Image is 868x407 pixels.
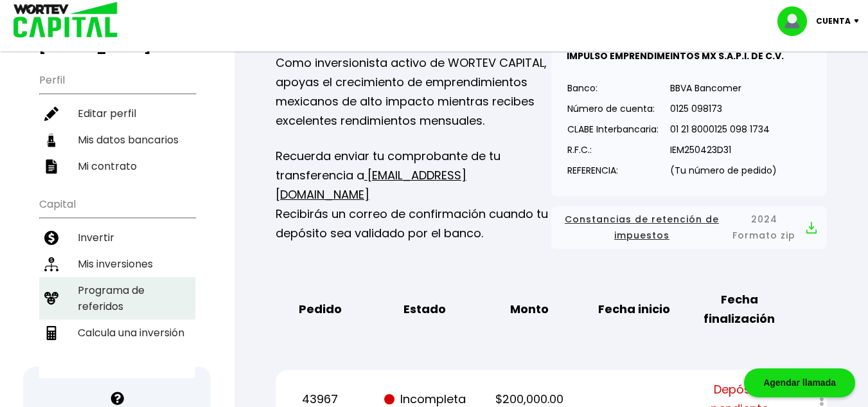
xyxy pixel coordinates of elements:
p: Como inversionista activo de WORTEV CAPITAL, apoyas el crecimiento de emprendimientos mexicanos d... [276,53,551,131]
img: inversiones-icon.6695dc30.svg [44,257,58,271]
button: Constancias de retención de impuestos2024 Formato zip [562,212,817,244]
a: Programa de referidos [39,277,195,320]
p: IEM250423D31 [670,140,777,159]
p: R.F.C.: [567,140,659,159]
a: Invertir [39,224,195,251]
p: Número de cuenta: [567,99,659,118]
b: Monto [510,300,549,319]
p: REFERENCIA: [567,161,659,180]
ul: Capital [39,190,195,378]
ul: Perfil [39,66,195,179]
p: BBVA Bancomer [670,78,777,98]
a: Calcula una inversión [39,320,195,346]
img: datos-icon.10cf9172.svg [44,133,58,147]
img: icon-down [851,19,868,23]
p: Recuerda enviar tu comprobante de tu transferencia a Recibirás un correo de confirmación cuando t... [276,147,551,243]
p: 0125 098173 [670,99,777,118]
a: [EMAIL_ADDRESS][DOMAIN_NAME] [276,167,466,203]
img: calculadora-icon.17d418c4.svg [44,326,58,340]
p: Banco: [567,78,659,98]
a: Mis inversiones [39,251,195,277]
b: Fecha inicio [598,300,670,319]
b: Pedido [299,300,342,319]
h3: Buen día, [39,23,195,55]
img: profile-image [777,6,816,36]
b: Fecha finalización [695,290,783,329]
b: IMPULSO EMPRENDIMEINTOS MX S.A.P.I. DE C.V. [567,50,784,62]
a: Mis datos bancarios [39,127,195,153]
b: Estado [403,300,446,319]
a: Editar perfil [39,100,195,127]
img: recomiendanos-icon.9b8e9327.svg [44,291,58,305]
p: Cuenta [816,12,851,31]
span: Constancias de retención de impuestos [562,212,722,244]
p: (Tu número de pedido) [670,161,777,180]
a: Mi contrato [39,153,195,179]
p: CLABE Interbancaria: [567,120,659,139]
img: editar-icon.952d3147.svg [44,107,58,121]
div: Agendar llamada [744,368,855,397]
img: contrato-icon.f2db500c.svg [44,159,58,174]
img: invertir-icon.b3b967d7.svg [44,231,58,245]
p: 01 21 8000125 098 1734 [670,120,777,139]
